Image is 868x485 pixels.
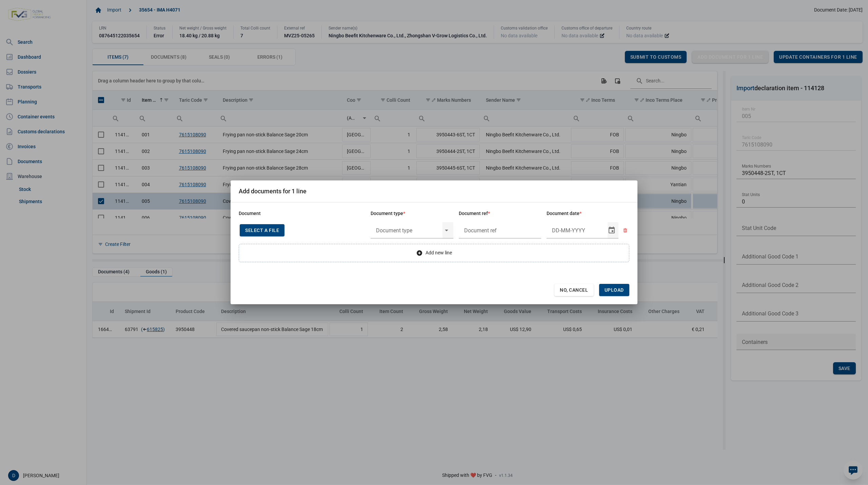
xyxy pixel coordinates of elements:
span: No, Cancel [560,287,588,293]
div: Select [442,222,451,238]
div: Document date [547,211,629,217]
span: Upload [605,287,624,293]
div: Document [239,211,365,217]
div: Document ref [459,211,541,217]
div: Select [608,222,616,238]
div: Add documents for 1 line [239,187,307,195]
div: Select a file [240,224,284,236]
input: Document date [547,222,608,238]
span: Select a file [245,228,279,233]
div: Add new line [239,244,629,262]
div: No, Cancel [554,284,594,296]
input: Document ref [459,222,541,238]
div: Document type [371,211,453,217]
input: Document type [371,222,442,238]
div: Upload [599,284,629,296]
